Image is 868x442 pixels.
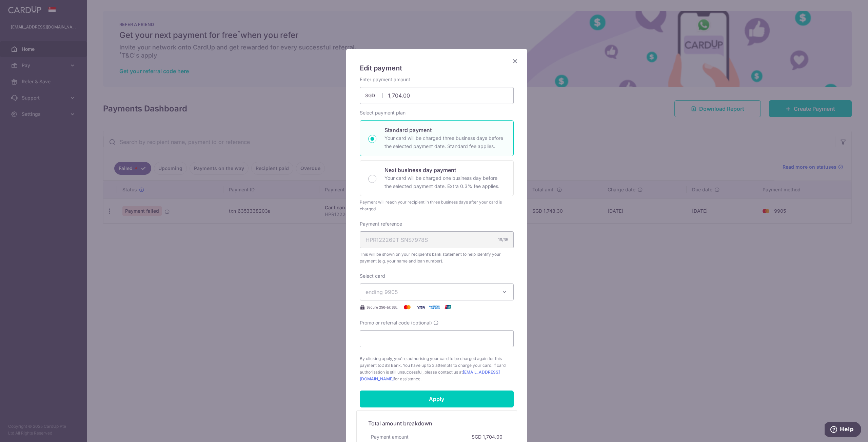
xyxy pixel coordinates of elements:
label: Select payment plan [360,109,406,116]
span: By clicking apply, you're authorising your card to be charged again for this payment to . You hav... [360,355,514,382]
img: UnionPay [441,303,455,311]
p: Next business day payment [384,166,505,174]
h5: Edit payment [360,63,514,73]
img: American Express [428,303,441,311]
button: Close [511,57,519,65]
span: ending 9905 [366,289,398,295]
img: Visa [414,303,428,311]
span: DBS Bank [381,363,401,368]
p: Your card will be charged one business day before the selected payment date. Extra 0.3% fee applies. [384,174,505,190]
span: SGD [365,92,383,99]
img: Mastercard [400,303,414,311]
input: 0.00 [360,87,514,104]
p: Standard payment [384,126,505,134]
h5: Total amount breakdown [368,419,505,427]
p: Your card will be charged three business days before the selected payment date. Standard fee appl... [384,134,505,150]
div: 19/35 [498,236,508,243]
span: This will be shown on your recipient’s bank statement to help identify your payment (e.g. your na... [360,251,514,265]
span: Secure 256-bit SSL [367,304,398,310]
iframe: Opens a widget where you can find more information [825,422,861,439]
label: Enter payment amount [360,76,410,83]
label: Select card [360,273,385,279]
input: Apply [360,391,514,407]
span: Promo or referral code (optional) [360,319,432,326]
button: ending 9905 [360,283,514,300]
label: Payment reference [360,220,402,227]
div: Payment will reach your recipient in three business days after your card is charged. [360,199,514,212]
